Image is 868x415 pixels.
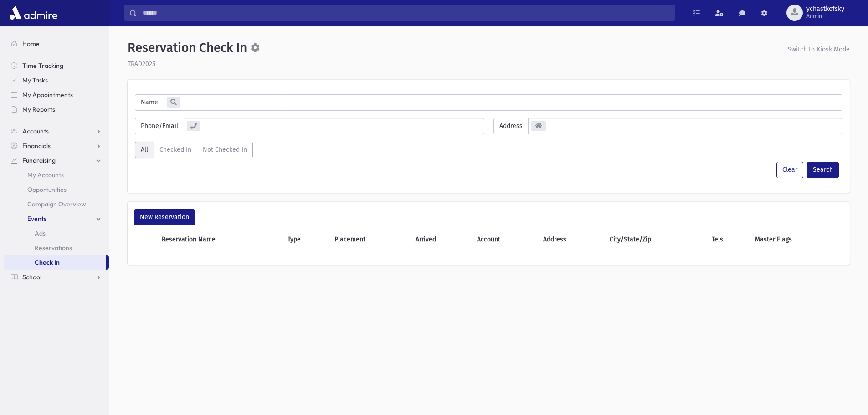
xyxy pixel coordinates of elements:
[4,168,109,182] a: My Accounts
[27,200,86,208] span: Campaign Overview
[22,61,63,70] span: Time Tracking
[4,102,109,117] a: My Reports
[788,46,850,53] a: Switch to Kiosk Mode
[22,156,56,164] span: Fundraising
[22,76,48,84] span: My Tasks
[35,229,46,237] span: Ads
[128,40,247,56] span: Reservation Check In
[135,142,253,162] div: Status
[538,229,604,250] th: Address
[4,211,109,226] a: Events
[4,58,109,73] a: Time Tracking
[22,105,55,113] span: My Reports
[128,59,850,69] div: TRAD2025
[493,118,529,134] span: Address
[4,270,109,284] a: School
[4,87,109,102] a: My Appointments
[806,13,844,20] span: Admin
[135,94,164,111] span: Name
[197,142,253,158] label: Not Checked In
[7,4,60,22] img: AdmirePro
[4,153,109,168] a: Fundraising
[4,73,109,87] a: My Tasks
[4,255,106,270] a: Check In
[4,241,109,255] a: Reservations
[22,273,41,281] span: School
[604,229,706,250] th: City/State/Zip
[410,229,471,250] th: Arrived
[137,5,674,21] input: Search
[22,40,40,48] span: Home
[472,229,538,250] th: Account
[135,118,184,134] span: Phone/Email
[22,91,73,99] span: My Appointments
[134,209,195,225] button: New Reservation
[35,244,72,252] span: Reservations
[27,171,64,179] span: My Accounts
[4,197,109,211] a: Campaign Overview
[35,258,60,266] span: Check In
[27,185,67,194] span: Opportunities
[329,229,411,250] th: Placement
[706,229,750,250] th: Tels
[22,127,49,135] span: Accounts
[4,182,109,197] a: Opportunities
[27,215,46,223] span: Events
[807,162,839,178] button: Search
[156,229,282,250] th: Reservation Name
[806,5,844,13] span: ychastkofsky
[4,226,109,241] a: Ads
[154,142,197,158] label: Checked In
[776,162,803,178] button: Clear
[135,142,154,158] label: All
[4,138,109,153] a: Financials
[282,229,329,250] th: Type
[4,36,109,51] a: Home
[750,229,842,250] th: Master Flags
[22,142,51,150] span: Financials
[4,124,109,138] a: Accounts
